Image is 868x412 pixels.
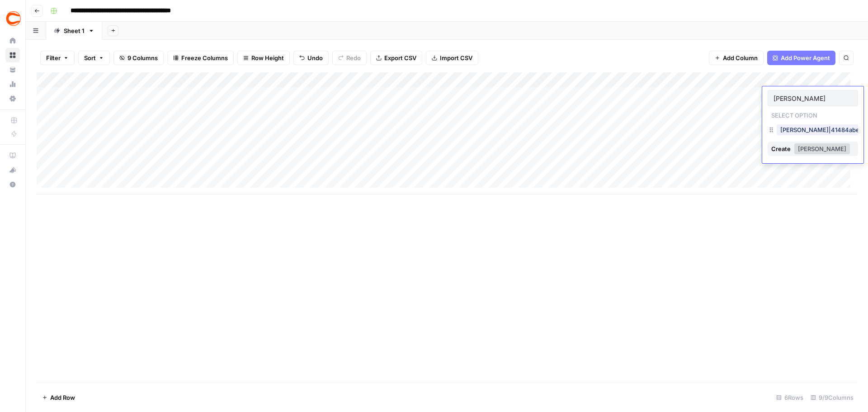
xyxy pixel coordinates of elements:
div: Sheet 1 [64,26,85,35]
div: What's new? [6,163,19,177]
span: 9 Columns [127,53,158,62]
button: Help + Support [5,177,20,192]
button: Add Row [37,390,80,405]
span: Redo [346,53,361,62]
button: Freeze Columns [167,51,234,65]
div: [PERSON_NAME]|41484abe-b1de-4f6f-a2da-991ee7fdbc99 [768,123,858,139]
button: Redo [332,51,367,65]
span: Add Column [723,53,758,62]
button: What's new? [5,163,20,177]
div: 9/9 Columns [807,390,857,405]
input: Search or create [774,94,852,102]
div: 6 Rows [773,390,807,405]
span: Import CSV [440,53,472,62]
button: Import CSV [426,51,478,65]
div: Create [771,142,793,156]
span: Row Height [251,53,284,62]
span: Add Row [50,393,75,402]
a: Settings [5,91,20,106]
button: Add Column [709,51,764,65]
span: Export CSV [384,53,416,62]
button: Workspace: Covers [5,7,20,30]
button: Row Height [237,51,290,65]
a: Home [5,33,20,48]
a: Sheet 1 [46,22,102,40]
a: Your Data [5,62,20,77]
span: Filter [46,53,61,62]
button: Add Power Agent [767,51,835,65]
span: Sort [84,53,96,62]
img: Covers Logo [5,10,22,27]
button: 9 Columns [113,51,164,65]
button: Export CSV [370,51,422,65]
a: Browse [5,48,20,62]
button: Create[PERSON_NAME] [768,142,858,156]
button: [PERSON_NAME] [794,143,850,154]
button: Undo [293,51,329,65]
p: Select option [768,109,821,120]
button: Sort [78,51,110,65]
span: Freeze Columns [181,53,228,62]
span: Undo [307,53,323,62]
a: Usage [5,77,20,91]
a: AirOps Academy [5,148,20,163]
span: Add Power Agent [781,53,830,62]
button: Filter [40,51,75,65]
